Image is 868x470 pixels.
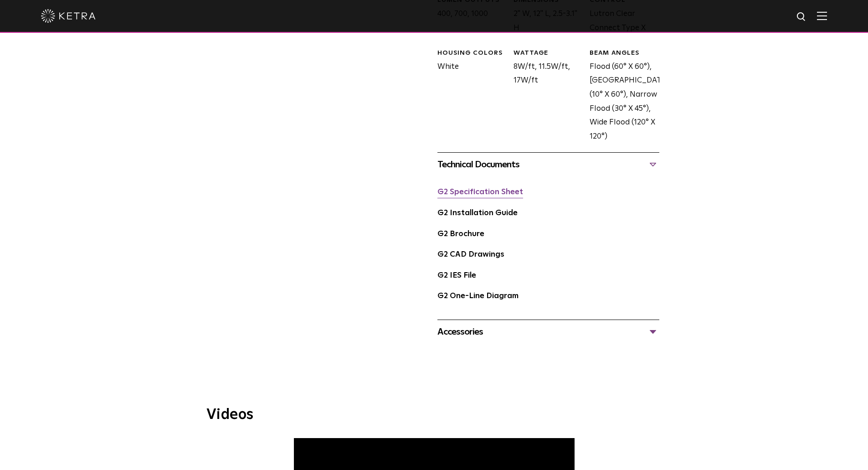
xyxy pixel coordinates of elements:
[437,272,476,279] a: G2 IES File
[437,49,507,58] div: HOUSING COLORS
[796,11,807,23] img: search icon
[437,251,504,258] a: G2 CAD Drawings
[514,49,583,58] div: WATTAGE
[583,49,659,144] div: Flood (60° X 60°), [GEOGRAPHIC_DATA] (10° X 60°), Narrow Flood (30° X 45°), Wide Flood (120° X 120°)
[437,209,518,217] a: G2 Installation Guide
[437,188,523,196] a: G2 Specification Sheet
[437,230,484,238] a: G2 Brochure
[41,9,96,23] img: ketra-logo-2019-white
[817,11,827,20] img: Hamburger%20Nav.svg
[431,49,507,144] div: White
[590,49,659,58] div: BEAM ANGLES
[206,408,662,422] h3: Videos
[437,325,659,339] div: Accessories
[437,292,519,300] a: G2 One-Line Diagram
[437,157,659,172] div: Technical Documents
[507,49,583,144] div: 8W/ft, 11.5W/ft, 17W/ft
